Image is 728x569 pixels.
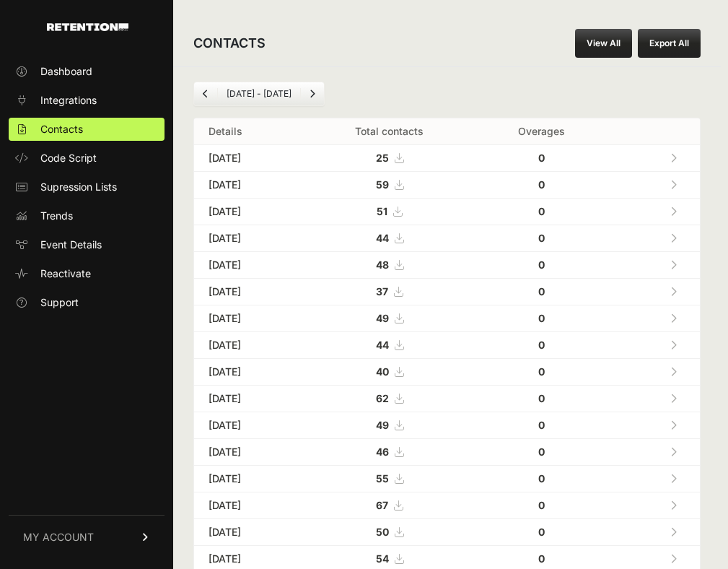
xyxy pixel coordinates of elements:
th: Total contacts [304,118,475,145]
strong: 49 [376,419,389,431]
strong: 48 [376,259,389,271]
a: 59 [376,178,403,191]
td: [DATE] [194,172,304,199]
strong: 44 [376,232,389,244]
strong: 0 [538,152,545,164]
strong: 46 [376,446,389,458]
a: 48 [376,259,403,271]
th: Details [194,118,304,145]
a: Dashboard [9,60,165,83]
a: 40 [376,365,403,378]
strong: 0 [538,232,545,244]
a: 37 [376,285,403,297]
td: [DATE] [194,492,304,519]
li: [DATE] - [DATE] [217,88,300,100]
a: 44 [376,339,403,351]
td: [DATE] [194,145,304,172]
strong: 0 [538,499,545,511]
a: Supression Lists [9,175,165,199]
td: [DATE] [194,305,304,332]
a: 25 [376,152,403,164]
strong: 51 [377,205,387,217]
strong: 40 [376,365,389,378]
strong: 0 [538,392,545,404]
strong: 0 [538,552,545,565]
a: 54 [376,552,403,565]
span: Integrations [40,93,97,108]
strong: 44 [376,339,389,351]
td: [DATE] [194,332,304,359]
a: 67 [376,499,403,511]
h2: CONTACTS [193,33,266,53]
span: MY ACCOUNT [23,530,94,544]
strong: 0 [538,526,545,538]
span: Code Script [40,151,97,165]
a: 51 [377,205,402,217]
strong: 0 [538,339,545,351]
a: Reactivate [9,262,165,285]
td: [DATE] [194,225,304,252]
td: [DATE] [194,439,304,466]
td: [DATE] [194,466,304,492]
a: 55 [376,472,403,485]
td: [DATE] [194,519,304,546]
strong: 62 [376,392,389,404]
strong: 0 [538,312,545,324]
a: View All [575,29,632,58]
strong: 0 [538,365,545,378]
strong: 54 [376,552,389,565]
td: [DATE] [194,252,304,279]
span: Dashboard [40,64,92,79]
a: Support [9,291,165,314]
span: Trends [40,209,73,223]
span: Contacts [40,122,83,136]
a: 44 [376,232,403,244]
a: Next [301,82,324,105]
strong: 0 [538,178,545,191]
a: Previous [194,82,217,105]
th: Overages [475,118,608,145]
strong: 0 [538,419,545,431]
strong: 0 [538,259,545,271]
a: 49 [376,312,403,324]
strong: 0 [538,285,545,297]
a: 50 [376,526,403,538]
a: 62 [376,392,403,404]
span: Support [40,295,79,310]
img: Retention.com [47,23,128,31]
a: Code Script [9,147,165,170]
a: MY ACCOUNT [9,515,165,559]
strong: 0 [538,472,545,485]
a: Integrations [9,89,165,112]
strong: 67 [376,499,388,511]
td: [DATE] [194,279,304,305]
span: Reactivate [40,266,91,281]
span: Supression Lists [40,180,117,194]
strong: 0 [538,205,545,217]
strong: 49 [376,312,389,324]
a: 49 [376,419,403,431]
a: 46 [376,446,403,458]
td: [DATE] [194,412,304,439]
td: [DATE] [194,359,304,386]
strong: 0 [538,446,545,458]
strong: 25 [376,152,389,164]
strong: 37 [376,285,388,297]
strong: 50 [376,526,389,538]
td: [DATE] [194,199,304,225]
strong: 59 [376,178,389,191]
a: Event Details [9,233,165,256]
a: Contacts [9,118,165,141]
button: Export All [638,29,701,58]
strong: 55 [376,472,389,485]
a: Trends [9,204,165,227]
span: Event Details [40,238,102,252]
td: [DATE] [194,386,304,412]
